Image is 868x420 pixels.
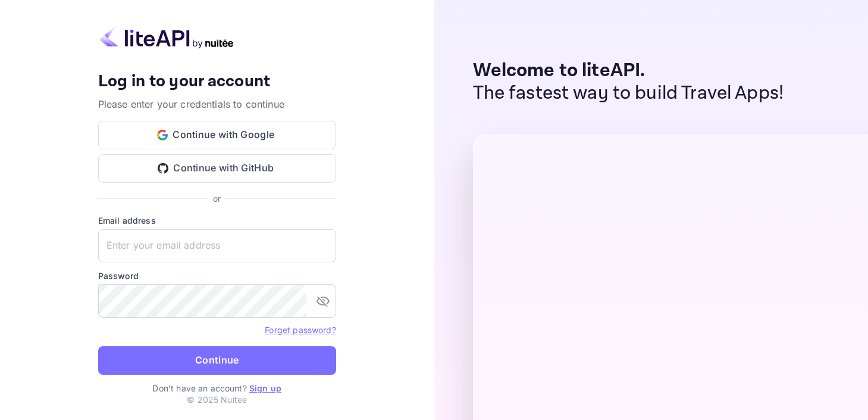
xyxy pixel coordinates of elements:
[265,325,336,335] a: Forget password?
[473,82,784,105] p: The fastest way to build Travel Apps!
[473,59,784,82] p: Welcome to liteAPI.
[98,382,336,394] p: Don't have an account?
[98,346,336,375] button: Continue
[265,324,336,336] a: Forget password?
[98,229,336,262] input: Enter your email address
[98,26,235,49] img: liteapi
[98,214,336,227] label: Email address
[98,121,336,149] button: Continue with Google
[213,192,221,205] p: or
[98,71,336,92] h4: Log in to your account
[187,393,247,406] p: © 2025 Nuitee
[98,269,336,282] label: Password
[98,97,336,111] p: Please enter your credentials to continue
[98,154,336,183] button: Continue with GitHub
[249,383,281,393] a: Sign up
[311,289,335,313] button: toggle password visibility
